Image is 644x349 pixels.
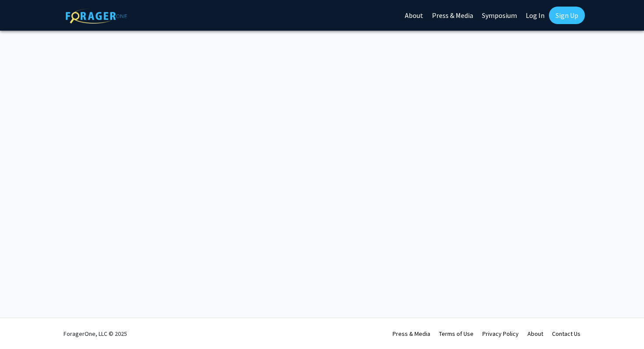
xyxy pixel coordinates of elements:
a: Sign Up [549,7,585,24]
a: About [527,330,543,338]
a: Privacy Policy [482,330,519,338]
a: Contact Us [552,330,580,338]
a: Press & Media [393,330,430,338]
img: ForagerOne Logo [66,8,127,24]
div: ForagerOne, LLC © 2025 [64,318,127,349]
a: Terms of Use [439,330,474,338]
